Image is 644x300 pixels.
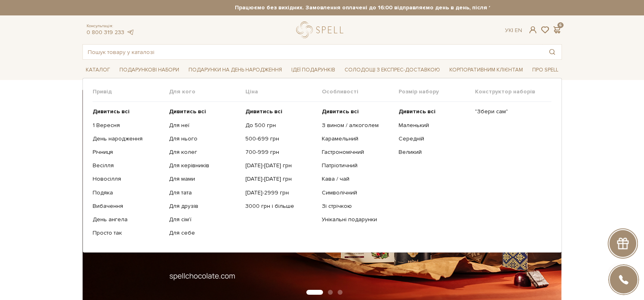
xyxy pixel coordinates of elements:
[322,175,392,183] a: Кава / чай
[154,4,634,11] strong: Працюємо без вихідних. Замовлення оплачені до 16:00 відправляємо день в день, після 16:00 - насту...
[322,108,392,115] a: Дивитись всі
[245,175,316,183] a: [DATE]-[DATE] грн
[93,162,163,169] a: Весілля
[126,29,134,36] a: telegram
[169,149,239,156] a: Для колег
[322,108,359,115] b: Дивитись всі
[82,78,562,253] div: Каталог
[338,290,343,295] button: Carousel Page 3
[169,216,239,223] a: Для сім'ї
[169,122,239,129] a: Для неї
[93,149,163,156] a: Річниця
[322,135,392,142] a: Карамельний
[169,135,239,142] a: Для нього
[245,88,322,95] span: Ціна
[93,229,163,237] a: Просто так
[169,88,245,95] span: Для кого
[93,189,163,196] a: Подяка
[245,189,316,196] a: [DATE]-2999 грн
[169,162,239,169] a: Для керівників
[93,108,130,115] b: Дивитись всі
[322,88,398,95] span: Особливості
[515,27,522,34] a: En
[169,229,239,237] a: Для себе
[399,88,475,95] span: Розмір набору
[245,149,316,156] a: 700-999 грн
[399,149,469,156] a: Великий
[93,175,163,183] a: Новосілля
[169,189,239,196] a: Для тата
[328,290,333,295] button: Carousel Page 2
[169,108,239,115] a: Дивитись всі
[82,64,113,76] span: Каталог
[322,216,392,223] a: Унікальні подарунки
[93,203,163,210] a: Вибачення
[322,122,392,129] a: З вином / алкоголем
[322,162,392,169] a: Патріотичний
[245,162,316,169] a: [DATE]-[DATE] грн
[475,108,545,115] a: "Збери сам"
[322,203,392,210] a: Зі стрічкою
[288,64,338,76] span: Ідеї подарунків
[245,135,316,142] a: 500-699 грн
[169,203,239,210] a: Для друзів
[87,24,134,29] span: Консультація:
[505,27,522,34] div: Ук
[169,108,206,115] b: Дивитись всі
[245,108,316,115] a: Дивитись всі
[399,122,469,129] a: Маленький
[169,175,239,183] a: Для мами
[399,135,469,142] a: Середній
[399,108,436,115] b: Дивитись всі
[399,108,469,115] a: Дивитись всі
[512,27,513,34] span: |
[475,88,551,95] span: Конструктор наборів
[185,64,285,76] span: Подарунки на День народження
[296,22,347,38] a: logo
[322,149,392,156] a: Гастрономічний
[83,45,543,59] input: Пошук товару у каталозі
[93,108,163,115] a: Дивитись всі
[529,64,562,76] span: Про Spell
[93,122,163,129] a: 1 Вересня
[322,189,392,196] a: Символічний
[245,122,316,129] a: До 500 грн
[341,63,443,77] a: Солодощі з експрес-доставкою
[245,203,316,210] a: 3000 грн і більше
[93,88,169,95] span: Привід
[116,64,182,76] span: Подарункові набори
[82,289,562,296] div: Carousel Pagination
[93,216,163,223] a: День ангела
[245,108,282,115] b: Дивитись всі
[87,29,124,36] a: 0 800 319 233
[446,63,526,77] a: Корпоративним клієнтам
[306,290,323,295] button: Carousel Page 1 (Current Slide)
[543,45,562,59] button: Пошук товару у каталозі
[93,135,163,142] a: День народження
